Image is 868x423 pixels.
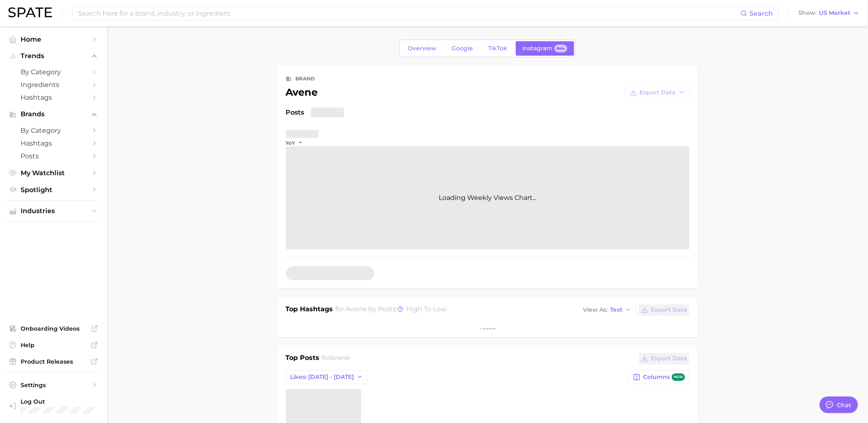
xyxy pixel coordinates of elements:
[7,50,101,62] button: Trends
[445,41,480,56] a: Google
[401,41,444,56] a: Overview
[335,304,447,316] h2: for by Posts
[651,355,688,362] span: Export Data
[286,87,318,97] div: avene
[346,305,367,313] span: avene
[21,341,87,349] span: Help
[21,52,87,60] span: Trends
[286,108,304,117] span: Posts
[7,167,101,179] a: My Watchlist
[286,353,320,365] h1: Top Posts
[799,11,817,15] span: Show
[639,353,689,364] button: Export Data
[21,186,87,194] span: Spotlight
[643,374,685,381] span: Columns
[625,85,690,99] button: Export Data
[583,308,608,312] span: View As
[408,45,437,52] span: Overview
[21,169,87,177] span: My Watchlist
[21,94,87,101] span: Hashtags
[7,78,101,91] a: Ingredients
[452,45,473,52] span: Google
[581,305,634,315] button: View AsText
[7,355,101,368] a: Product Releases
[750,9,773,17] span: Search
[7,66,101,78] a: by Category
[322,353,350,365] h2: for
[8,7,52,17] img: SPATE
[516,41,574,56] a: InstagramBeta
[7,108,101,120] button: Brands
[7,183,101,196] a: Spotlight
[523,45,553,52] span: Instagram
[406,305,447,313] span: high to low
[489,45,508,52] span: TikTok
[286,304,333,316] h1: Top Hashtags
[640,89,676,96] span: Export Data
[21,110,87,118] span: Brands
[286,139,295,146] span: YoY
[672,374,685,381] span: new
[286,146,690,249] div: Loading Weekly Views Chart...
[21,127,87,134] span: by Category
[797,8,862,19] button: ShowUS Market
[21,325,87,332] span: Onboarding Videos
[21,35,87,43] span: Home
[21,139,87,147] span: Hashtags
[21,207,87,215] span: Industries
[7,33,101,46] a: Home
[7,395,101,416] a: Log out. Currently logged in with e-mail lara.stuckey@pierre-fabre.com.
[7,322,101,335] a: Onboarding Videos
[286,370,368,384] button: Likes: [DATE] - [DATE]
[21,358,87,365] span: Product Releases
[290,374,354,381] span: Likes: [DATE] - [DATE]
[7,339,101,351] a: Help
[7,150,101,162] a: Posts
[21,398,108,405] span: Log Out
[296,74,315,84] div: brand
[7,137,101,150] a: Hashtags
[330,354,350,362] span: avene
[21,381,87,389] span: Settings
[21,81,87,89] span: Ingredients
[286,139,304,146] button: YoY
[557,45,565,52] span: Beta
[7,91,101,104] a: Hashtags
[639,304,689,316] button: Export Data
[77,6,741,20] input: Search here for a brand, industry, or ingredient
[629,370,689,384] button: Columnsnew
[7,379,101,391] a: Settings
[7,205,101,217] button: Industries
[482,41,515,56] a: TikTok
[611,308,623,312] span: Text
[651,306,688,313] span: Export Data
[21,152,87,160] span: Posts
[21,68,87,76] span: by Category
[819,11,851,15] span: US Market
[7,124,101,137] a: by Category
